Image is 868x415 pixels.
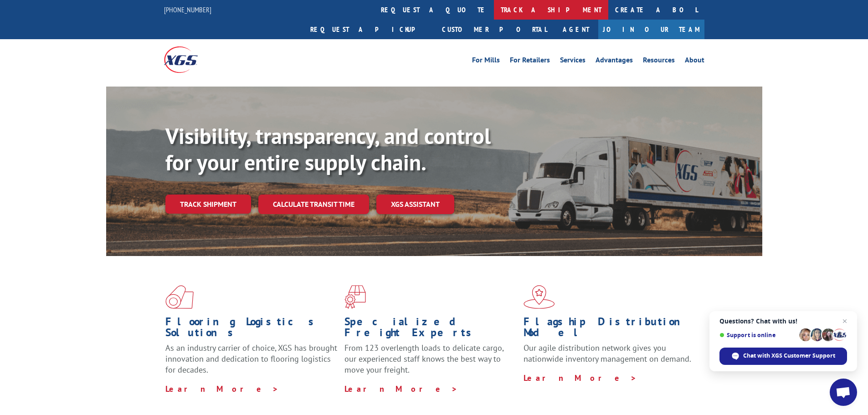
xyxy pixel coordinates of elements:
[719,332,796,338] span: Support is online
[165,384,279,394] a: Learn More >
[524,285,555,309] img: xgs-icon-flagship-distribution-model-red
[596,56,633,67] a: Advantages
[165,316,338,343] h1: Flooring Logistics Solutions
[164,5,211,14] a: [PHONE_NUMBER]
[524,316,696,343] h1: Flagship Distribution Model
[165,122,491,176] b: Visibility, transparency, and control for your entire supply chain.
[598,20,704,39] a: Join Our Team
[303,20,435,39] a: Request a pickup
[344,343,517,383] p: From 123 overlength loads to delicate cargo, our experienced staff knows the best way to move you...
[344,316,517,343] h1: Specialized Freight Experts
[165,343,337,375] span: As an industry carrier of choice, XGS has brought innovation and dedication to flooring logistics...
[643,56,675,67] a: Resources
[743,352,835,360] span: Chat with XGS Customer Support
[554,20,598,39] a: Agent
[344,384,458,394] a: Learn More >
[830,379,857,406] a: Open chat
[165,285,194,309] img: xgs-icon-total-supply-chain-intelligence-red
[560,56,586,67] a: Services
[258,195,369,214] a: Calculate transit time
[435,20,554,39] a: Customer Portal
[524,343,691,364] span: Our agile distribution network gives you nationwide inventory management on demand.
[165,195,251,214] a: Track shipment
[524,373,637,383] a: Learn More >
[685,56,704,67] a: About
[472,56,500,67] a: For Mills
[510,56,550,67] a: For Retailers
[719,348,847,365] span: Chat with XGS Customer Support
[344,285,366,309] img: xgs-icon-focused-on-flooring-red
[719,318,847,325] span: Questions? Chat with us!
[376,195,454,214] a: XGS ASSISTANT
